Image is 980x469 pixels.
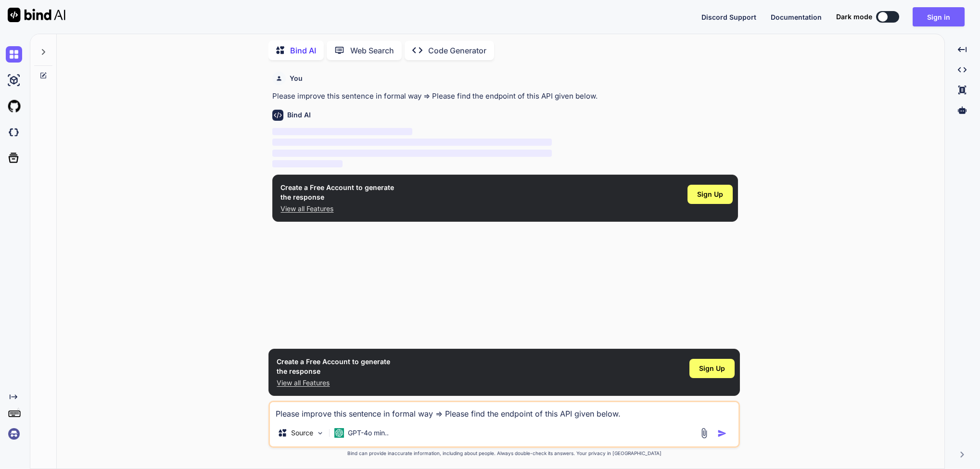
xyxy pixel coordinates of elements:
[6,124,22,140] img: darkCloudIdeIcon
[717,429,727,438] img: icon
[287,110,311,120] h6: Bind AI
[6,46,22,63] img: chat
[701,12,756,22] button: Discord Support
[277,357,390,376] h1: Create a Free Account to generate the response
[272,160,342,167] span: ‌
[280,204,394,214] p: View all Features
[272,91,738,102] p: Please improve this sentence in formal way => Please find the endpoint of this API given below.
[268,450,740,457] p: Bind can provide inaccurate information, including about people. Always double-check its answers....
[697,190,723,199] span: Sign Up
[316,429,324,437] img: Pick Models
[913,7,965,26] button: Sign in
[699,364,725,373] span: Sign Up
[348,428,389,438] p: GPT-4o min..
[771,12,822,22] button: Documentation
[6,98,22,114] img: githubLight
[334,428,344,438] img: GPT-4o mini
[280,183,394,202] h1: Create a Free Account to generate the response
[699,428,710,439] img: attachment
[6,426,22,442] img: signin
[291,428,313,438] p: Source
[290,74,303,83] h6: You
[8,8,65,22] img: Bind AI
[272,150,552,157] span: ‌
[290,45,316,56] p: Bind AI
[836,12,872,22] span: Dark mode
[701,13,756,21] span: Discord Support
[272,139,552,146] span: ‌
[771,13,822,21] span: Documentation
[6,72,22,89] img: ai-studio
[428,45,486,56] p: Code Generator
[350,45,394,56] p: Web Search
[277,378,390,388] p: View all Features
[272,128,412,135] span: ‌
